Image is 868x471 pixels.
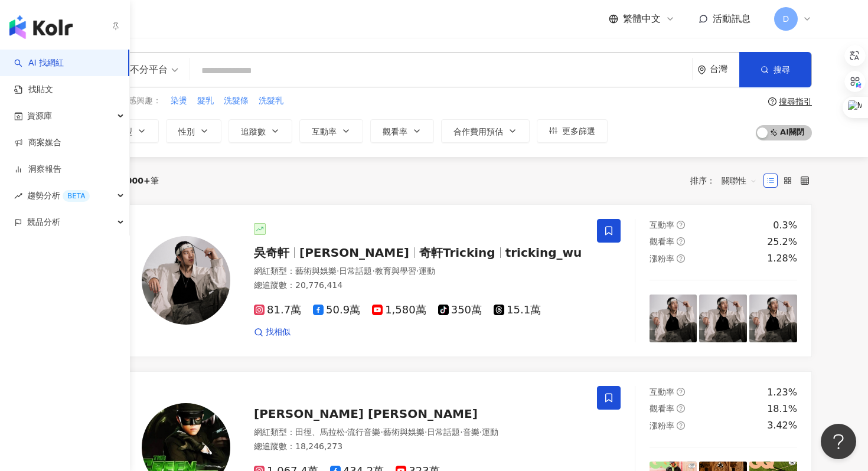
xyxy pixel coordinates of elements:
button: 染燙 [170,94,188,107]
div: 25.2% [767,235,797,248]
span: rise [14,192,22,200]
button: 更多篩選 [537,119,608,143]
img: post-image [749,295,797,342]
span: 81.7萬 [254,304,301,316]
span: 漲粉率 [650,421,674,430]
span: 音樂 [463,427,479,437]
span: 藝術與娛樂 [383,427,425,437]
iframe: Help Scout Beacon - Open [821,424,856,459]
a: KOL Avatar吳奇軒[PERSON_NAME]奇軒Trickingtricking_wu網紅類型：藝術與娛樂·日常話題·教育與學習·運動總追蹤數：20,776,41481.7萬50.9萬1... [103,204,812,357]
span: question-circle [677,254,685,263]
span: 吳奇軒 [254,246,289,260]
button: 洗髮乳 [258,94,284,107]
span: 教育與學習 [375,266,416,276]
span: 觀看率 [650,404,674,413]
button: 觀看率 [370,119,434,143]
span: 1,580萬 [372,304,426,316]
span: 洗髮條 [224,95,249,107]
span: 互動率 [650,387,674,397]
span: 漲粉率 [650,254,674,263]
span: 活動訊息 [713,13,750,24]
div: 共 筆 [103,176,159,185]
button: 追蹤數 [229,119,292,143]
a: 商案媒合 [14,137,61,149]
span: [PERSON_NAME] [PERSON_NAME] [254,407,478,421]
div: 總追蹤數 ： 20,776,414 [254,280,583,292]
span: 350萬 [438,304,482,316]
a: 洞察報告 [14,163,61,175]
div: 排序： [690,171,763,190]
span: question-circle [677,388,685,396]
span: · [460,427,462,437]
span: 趨勢分析 [27,182,90,209]
button: 互動率 [299,119,363,143]
span: question-circle [677,421,685,430]
div: 網紅類型 ： [254,427,583,439]
span: 繁體中文 [623,12,661,25]
span: 藝術與娛樂 [295,266,337,276]
span: 性別 [178,127,195,136]
span: · [416,266,419,276]
span: 50.9萬 [313,304,360,316]
div: 不分平台 [113,60,168,79]
div: BETA [63,190,90,202]
span: 搜尋 [774,65,790,74]
img: post-image [699,295,747,342]
span: · [337,266,339,276]
span: 關聯性 [722,171,757,190]
button: 搜尋 [739,52,811,87]
span: question-circle [677,237,685,246]
span: 您可能感興趣： [103,95,161,107]
span: 合作費用預估 [453,127,503,136]
button: 髮乳 [197,94,214,107]
span: 競品分析 [27,209,60,235]
div: 1.28% [767,252,797,265]
span: question-circle [768,97,776,106]
a: 找相似 [254,326,291,338]
span: environment [697,66,706,74]
span: question-circle [677,221,685,229]
div: 18.1% [767,403,797,416]
span: 田徑、馬拉松 [295,427,345,437]
div: 3.42% [767,419,797,432]
div: 0.3% [773,219,797,232]
button: 類型 [103,119,159,143]
div: 台灣 [710,64,739,74]
span: · [345,427,347,437]
span: 互動率 [312,127,337,136]
span: 追蹤數 [241,127,266,136]
div: 搜尋指引 [779,97,812,106]
span: 互動率 [650,220,674,230]
span: 更多篩選 [562,126,595,136]
span: tricking_wu [505,246,582,260]
span: 染燙 [171,95,187,107]
img: logo [9,15,73,39]
img: post-image [650,295,697,342]
div: 總追蹤數 ： 18,246,273 [254,441,583,453]
span: 日常話題 [427,427,460,437]
span: 資源庫 [27,103,52,129]
span: 15.1萬 [494,304,541,316]
span: · [479,427,482,437]
span: 運動 [482,427,498,437]
span: 觀看率 [650,237,674,246]
a: 找貼文 [14,84,53,96]
span: 奇軒Tricking [419,246,495,260]
span: 找相似 [266,326,291,338]
span: 10,000+ [112,176,151,185]
span: 觀看率 [383,127,407,136]
button: 合作費用預估 [441,119,530,143]
span: 髮乳 [197,95,214,107]
a: searchAI 找網紅 [14,57,64,69]
span: [PERSON_NAME] [299,246,409,260]
span: 日常話題 [339,266,372,276]
button: 性別 [166,119,221,143]
div: 1.23% [767,386,797,399]
span: 洗髮乳 [259,95,283,107]
div: 網紅類型 ： [254,266,583,277]
span: · [425,427,427,437]
button: 洗髮條 [223,94,249,107]
span: · [372,266,374,276]
span: question-circle [677,404,685,413]
span: D [783,12,789,25]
